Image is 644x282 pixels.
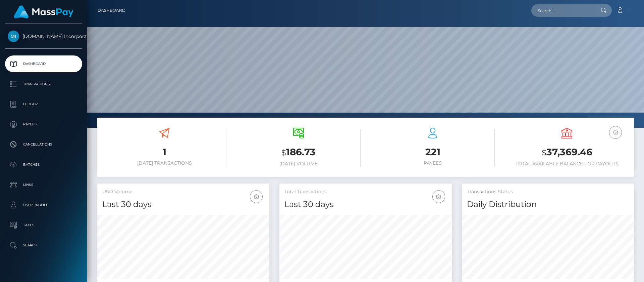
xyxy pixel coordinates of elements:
[281,148,286,157] small: $
[5,156,82,173] a: Batches
[467,189,629,195] h5: Transactions Status
[542,148,546,157] small: $
[467,199,629,210] h4: Daily Distribution
[8,200,79,210] p: User Profile
[284,199,446,210] h4: Last 30 days
[5,217,82,234] a: Taxes
[5,197,82,213] a: User Profile
[8,139,79,150] p: Cancellations
[5,76,82,92] a: Transactions
[5,136,82,153] a: Cancellations
[531,4,594,17] input: Search...
[14,5,73,18] img: MassPay Logo
[8,119,79,129] p: Payees
[505,161,629,167] h6: Total Available Balance for Payouts
[8,79,79,89] p: Transactions
[8,99,79,109] p: Ledger
[8,220,79,230] p: Taxes
[8,240,79,250] p: Search
[102,189,264,195] h5: USD Volume
[284,189,446,195] h5: Total Transactions
[98,3,125,17] a: Dashboard
[371,160,495,166] h6: Payees
[8,160,79,170] p: Batches
[5,33,82,39] span: [DOMAIN_NAME] Incorporated
[5,116,82,133] a: Payees
[371,146,495,159] h3: 221
[236,161,361,167] h6: [DATE] Volume
[8,180,79,190] p: Links
[102,146,226,159] h3: 1
[5,55,82,72] a: Dashboard
[5,96,82,113] a: Ledger
[102,199,264,210] h4: Last 30 days
[8,31,19,42] img: Medley.com Incorporated
[102,160,226,166] h6: [DATE] Transactions
[505,146,629,159] h3: 37,369.46
[8,59,79,69] p: Dashboard
[236,146,361,159] h3: 186.73
[5,176,82,193] a: Links
[5,237,82,254] a: Search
